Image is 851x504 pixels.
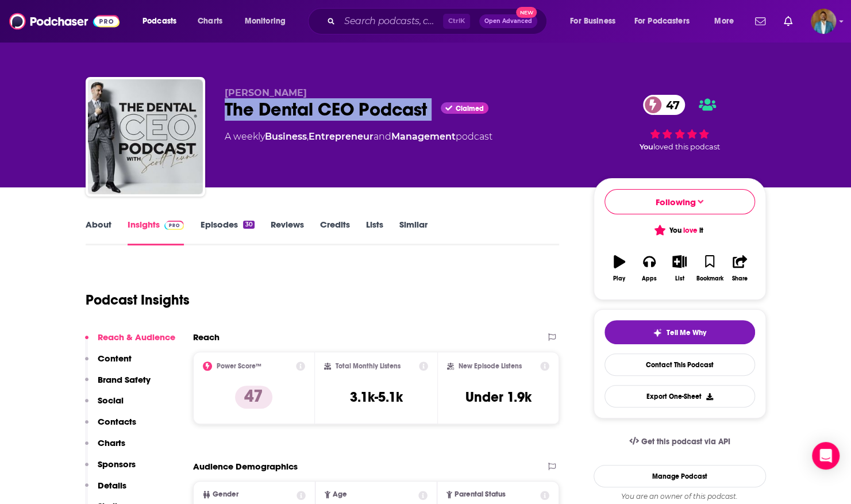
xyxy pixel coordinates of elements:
[243,221,254,229] div: 30
[85,437,125,459] button: Charts
[484,18,532,24] span: Open Advanced
[217,362,261,370] h2: Power Score™
[811,9,836,34] button: Show profile menu
[265,131,307,142] a: Business
[319,8,558,34] div: Search podcasts, credits, & more...
[225,130,492,144] div: A weekly podcast
[98,353,132,364] p: Content
[309,131,373,142] a: Entrepreneur
[604,320,755,344] button: tell me why sparkleTell Me Why
[653,328,662,337] img: tell me why sparkle
[656,226,703,235] span: You it
[200,219,254,245] a: Episodes30
[143,13,176,29] span: Podcasts
[465,388,532,406] h3: Under 1.9k
[190,12,229,30] a: Charts
[320,219,350,245] a: Credits
[85,395,124,416] button: Social
[366,219,383,245] a: Lists
[98,374,151,385] p: Brand Safety
[811,9,836,34] img: User Profile
[683,226,698,235] span: love
[164,221,184,230] img: Podchaser Pro
[373,131,391,142] span: and
[604,353,755,376] a: Contact This Podcast
[714,13,734,29] span: More
[696,275,723,282] div: Bookmark
[128,219,184,245] a: InsightsPodchaser Pro
[613,275,625,282] div: Play
[620,428,740,456] a: Get this podcast via API
[134,12,191,30] button: open menu
[86,291,190,309] h1: Podcast Insights
[725,248,754,289] button: Share
[85,332,175,353] button: Reach & Audience
[641,437,730,447] span: Get this podcast via API
[811,9,836,34] span: Logged in as smortier42491
[604,248,634,289] button: Play
[675,275,684,282] div: List
[706,12,748,30] button: open menu
[391,131,456,142] a: Management
[85,353,132,374] button: Content
[640,143,653,151] span: You
[732,275,748,282] div: Share
[399,219,428,245] a: Similar
[213,491,238,498] span: Gender
[594,492,766,501] div: You are an owner of this podcast.
[455,491,506,498] span: Parental Status
[85,480,126,501] button: Details
[85,459,136,480] button: Sponsors
[750,11,770,31] a: Show notifications dropdown
[594,465,766,487] a: Manage Podcast
[235,386,272,409] p: 47
[634,248,664,289] button: Apps
[656,197,696,207] span: Following
[812,442,840,470] div: Open Intercom Messenger
[98,395,124,406] p: Social
[654,95,686,115] span: 47
[667,328,706,337] span: Tell Me Why
[516,7,537,18] span: New
[193,332,220,343] h2: Reach
[98,459,136,470] p: Sponsors
[604,189,755,214] button: Following
[456,106,484,111] span: Claimed
[333,491,347,498] span: Age
[88,79,203,194] img: The Dental CEO Podcast
[594,87,766,159] div: 47Youloved this podcast
[443,14,470,29] span: Ctrl K
[98,332,175,343] p: Reach & Audience
[245,13,286,29] span: Monitoring
[570,13,615,29] span: For Business
[562,12,630,30] button: open menu
[98,480,126,491] p: Details
[779,11,797,31] a: Show notifications dropdown
[98,416,136,427] p: Contacts
[85,374,151,395] button: Brand Safety
[198,13,222,29] span: Charts
[627,12,706,30] button: open menu
[459,362,522,370] h2: New Episode Listens
[86,219,111,245] a: About
[307,131,309,142] span: ,
[349,388,402,406] h3: 3.1k-5.1k
[193,461,298,472] h2: Audience Demographics
[98,437,125,448] p: Charts
[695,248,725,289] button: Bookmark
[237,12,301,30] button: open menu
[336,362,401,370] h2: Total Monthly Listens
[9,10,120,32] img: Podchaser - Follow, Share and Rate Podcasts
[642,275,657,282] div: Apps
[664,248,694,289] button: List
[634,13,690,29] span: For Podcasters
[643,95,686,115] a: 47
[653,143,720,151] span: loved this podcast
[225,87,307,98] span: [PERSON_NAME]
[271,219,304,245] a: Reviews
[85,416,136,437] button: Contacts
[479,14,537,28] button: Open AdvancedNew
[604,385,755,407] button: Export One-Sheet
